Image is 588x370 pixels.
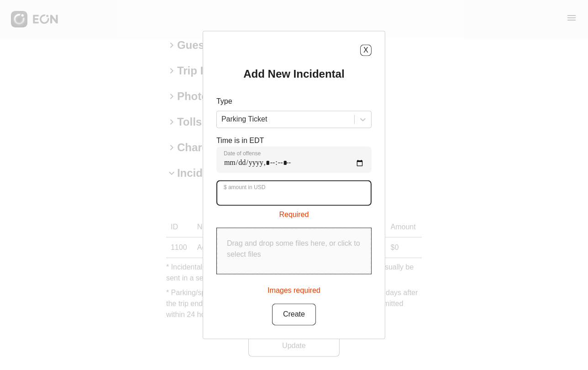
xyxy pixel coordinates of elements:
[216,136,372,173] div: Time is in EDT
[224,150,261,158] label: Date of offense
[360,45,372,56] button: X
[216,206,372,221] div: Required
[216,96,372,107] p: Type
[268,282,320,296] div: Images required
[227,238,361,260] p: Drag and drop some files here, or click to select files
[243,67,344,82] h2: Add New Incidental
[272,304,316,326] button: Create
[224,184,265,191] label: $ amount in USD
